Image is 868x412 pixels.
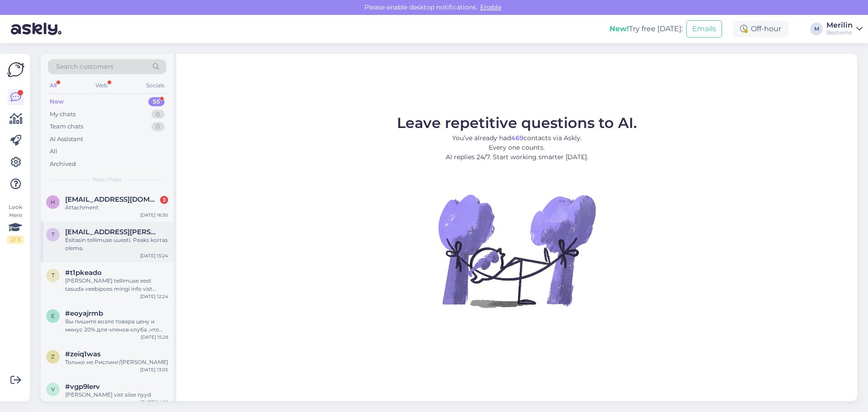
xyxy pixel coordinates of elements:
span: Search customers [56,62,113,71]
b: 469 [511,134,524,142]
div: All [50,147,57,156]
div: Bestwine [826,29,853,36]
div: Только не Рислинг/[PERSON_NAME] [65,358,168,366]
span: t [52,231,55,238]
div: Off-hour [733,21,788,37]
span: t [52,272,55,279]
div: Archived [50,160,76,169]
div: M [810,23,823,35]
span: Leave repetitive questions to AI. [397,114,637,132]
div: Socials [144,80,166,91]
div: Web [94,80,109,91]
div: Look Here [7,203,24,244]
p: You’ve already had contacts via Askly. Every one counts. AI replies 24/7. Start working smarter [... [397,133,637,162]
span: #eoyajrmb [65,309,103,317]
span: v [51,386,55,393]
img: Askly Logo [7,61,24,78]
div: [PERSON_NAME] tellimuse eest tasuda veebipoes mingi info vist puudub ei suuda aru saada mis puudub [65,277,168,293]
div: [DATE] 14:22 [140,399,168,406]
a: MerilinBestwine [826,22,863,36]
b: New! [609,24,629,33]
div: Team chats [50,122,83,131]
span: #zeiq1was [65,350,101,358]
div: 55 [148,97,165,106]
span: Enable [477,3,504,11]
div: 0 [151,122,165,131]
button: Emails [686,20,722,38]
div: All [48,80,58,91]
span: tiik.carl@gmail.com [65,228,159,236]
span: e [51,313,55,319]
div: [DATE] 13:05 [140,366,168,373]
div: My chats [50,110,75,119]
div: [PERSON_NAME] vist siise nyyd [65,391,168,399]
div: [DATE] 15:24 [140,252,168,259]
span: h [51,199,55,205]
img: No Chat active [435,169,598,332]
div: Вы пишите возле товара цену и минус 20% для членов клуба ,что это значит??? [65,317,168,334]
span: #vgp9lerv [65,383,100,391]
div: Merilin [826,22,853,29]
div: AI Assistant [50,135,83,144]
div: Try free [DATE]: [609,24,683,34]
div: 2 / 3 [7,236,24,244]
div: Esitasin tellimuse uuesti. Peaks korras olema. [65,236,168,252]
span: #t1pkeado [65,269,102,277]
span: heikihiis@gmail.com [65,195,159,204]
div: 3 [160,196,168,204]
span: z [51,353,55,360]
div: Attachment [65,204,168,212]
div: New [50,97,64,106]
div: [DATE] 16:30 [140,212,168,218]
div: [DATE] 15:29 [141,334,168,341]
span: New chats [93,175,122,184]
div: 0 [151,110,165,119]
div: [DATE] 12:24 [140,293,168,300]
